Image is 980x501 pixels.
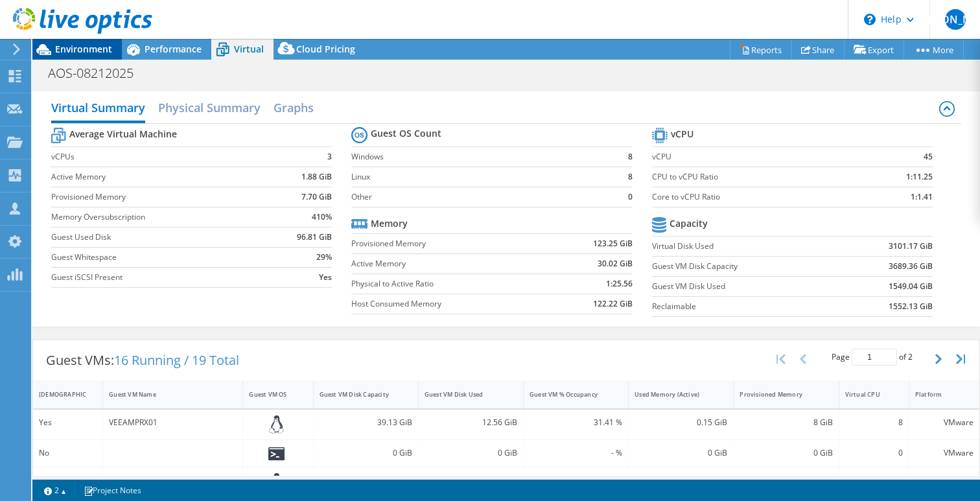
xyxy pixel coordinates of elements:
[652,150,859,163] label: vCPU
[109,390,221,399] div: Guest VM Name
[327,150,332,163] b: 3
[593,237,633,250] b: 123.25 GiB
[51,251,271,264] label: Guest Whitespace
[351,257,550,270] label: Active Memory
[39,473,97,487] div: Yes
[351,150,618,163] label: Windows
[351,170,618,183] label: Linux
[158,95,261,121] h2: Physical Summary
[51,231,271,244] label: Guest Used Disk
[320,415,412,430] div: 39.13 GiB
[114,351,239,369] span: 16 Running / 19 Total
[844,40,904,60] a: Export
[671,128,694,141] b: vCPU
[915,473,974,487] div: VMware
[730,40,792,60] a: Reports
[889,240,933,253] b: 3101.17 GiB
[652,240,842,253] label: Virtual Disk Used
[351,191,618,204] label: Other
[51,191,271,204] label: Provisioned Memory
[39,415,97,430] div: Yes
[274,95,314,121] h2: Graphs
[889,260,933,273] b: 3689.36 GiB
[740,473,832,487] div: 0.13 GiB
[924,150,933,163] b: 45
[915,446,974,460] div: VMware
[312,211,332,224] b: 410%
[628,191,633,204] b: 0
[249,390,291,399] div: Guest VM OS
[425,390,502,399] div: Guest VM Disk Used
[845,415,903,430] div: 8
[55,43,112,55] span: Environment
[39,390,81,399] div: [DEMOGRAPHIC_DATA]
[670,217,708,230] b: Capacity
[791,40,845,60] a: Share
[351,297,550,310] label: Host Consumed Memory
[320,446,412,460] div: 0 GiB
[109,415,237,430] div: VEEAMPRX01
[652,300,842,313] label: Reclaimable
[351,237,550,250] label: Provisioned Memory
[740,390,817,399] div: Provisioned Memory
[301,170,332,183] b: 1.88 GiB
[845,446,903,460] div: 0
[39,446,97,460] div: No
[35,482,75,498] a: 2
[740,415,832,430] div: 8 GiB
[945,9,966,30] span: [PERSON_NAME]
[75,482,150,498] a: Project Notes
[51,95,145,123] h2: Virtual Summary
[628,170,633,183] b: 8
[906,170,933,183] b: 1:11.25
[319,271,332,284] b: Yes
[635,390,712,399] div: Used Memory (Active)
[425,446,517,460] div: 0 GiB
[530,390,607,399] div: Guest VM % Occupancy
[51,170,271,183] label: Active Memory
[530,415,622,430] div: 31.41 %
[530,446,622,460] div: - %
[320,473,412,487] div: 1.93 GiB
[911,191,933,204] b: 1:1.41
[371,217,408,230] b: Memory
[33,340,252,380] div: Guest VMs:
[297,231,332,244] b: 96.81 GiB
[598,257,633,270] b: 30.02 GiB
[904,40,964,60] a: More
[301,191,332,204] b: 7.70 GiB
[889,280,933,293] b: 1549.04 GiB
[635,446,727,460] div: 0 GiB
[425,415,517,430] div: 12.56 GiB
[51,211,271,224] label: Memory Oversubscription
[234,43,264,55] span: Virtual
[832,349,913,366] span: Page of
[109,473,237,487] div: vCLS-7dff240a-44d3-40a1-8239-95348df22117
[635,415,727,430] div: 0.15 GiB
[908,351,913,362] span: 2
[371,127,441,140] b: Guest OS Count
[652,260,842,273] label: Guest VM Disk Capacity
[845,473,903,487] div: 1
[864,14,876,25] svg: \n
[652,191,859,204] label: Core to vCPU Ratio
[852,349,897,366] input: jump to page
[425,473,517,487] div: 0.77 GiB
[51,150,271,163] label: vCPUs
[606,277,633,290] b: 1:25.56
[635,473,727,487] div: 0.02 GiB
[915,390,958,399] div: Platform
[145,43,202,55] span: Performance
[530,473,622,487] div: 84.94 %
[628,150,633,163] b: 8
[845,390,887,399] div: Virtual CPU
[316,251,332,264] b: 29%
[593,297,633,310] b: 122.22 GiB
[351,277,550,290] label: Physical to Active Ratio
[889,300,933,313] b: 1552.13 GiB
[740,446,832,460] div: 0 GiB
[320,390,397,399] div: Guest VM Disk Capacity
[652,280,842,293] label: Guest VM Disk Used
[296,43,355,55] span: Cloud Pricing
[915,415,974,430] div: VMware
